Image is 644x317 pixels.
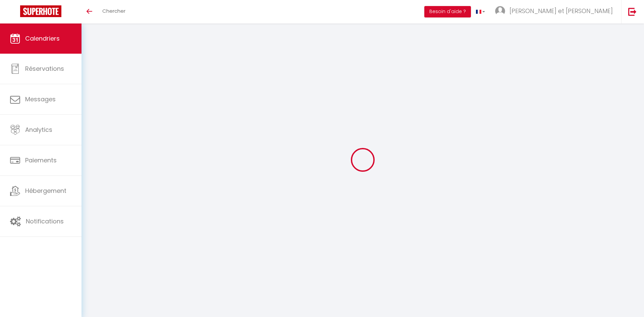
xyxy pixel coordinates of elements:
[26,217,64,225] span: Notifications
[102,7,125,14] span: Chercher
[20,5,61,17] img: Super Booking
[25,34,60,43] span: Calendriers
[628,7,637,16] img: logout
[25,125,52,134] span: Analytics
[495,6,505,16] img: ...
[25,64,64,73] span: Réservations
[25,95,56,103] span: Messages
[25,187,66,195] span: Hébergement
[509,7,613,15] span: [PERSON_NAME] et [PERSON_NAME]
[25,156,57,164] span: Paiements
[424,6,471,17] button: Besoin d'aide ?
